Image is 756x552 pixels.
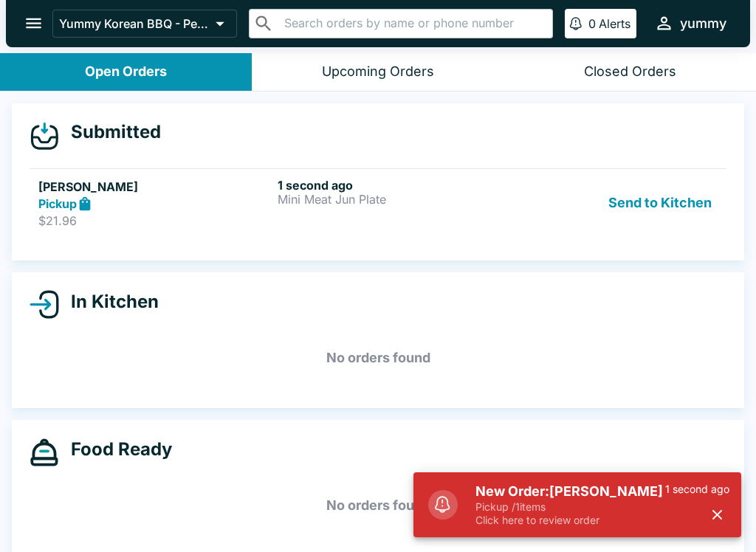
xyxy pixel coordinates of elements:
[30,331,726,384] h5: No orders found
[680,15,726,32] div: yummy
[599,16,630,31] p: Alerts
[584,63,676,80] div: Closed Orders
[59,438,172,460] h4: Food Ready
[59,16,210,31] p: Yummy Korean BBQ - Pearlridge
[15,4,52,42] button: open drawer
[280,13,546,34] input: Search orders by name or phone number
[475,514,665,527] p: Click here to review order
[30,168,726,238] a: [PERSON_NAME]Pickup$21.961 second agoMini Meat Jun PlateSend to Kitchen
[475,500,665,514] p: Pickup / 1 items
[278,178,511,193] h6: 1 second ago
[38,213,272,228] p: $21.96
[38,196,77,211] strong: Pickup
[85,63,167,80] div: Open Orders
[322,63,434,80] div: Upcoming Orders
[30,479,726,532] h5: No orders found
[648,7,732,39] button: yummy
[475,483,665,500] h5: New Order: [PERSON_NAME]
[52,10,237,38] button: Yummy Korean BBQ - Pearlridge
[665,483,729,496] p: 1 second ago
[59,121,161,143] h4: Submitted
[38,178,272,196] h5: [PERSON_NAME]
[278,193,511,206] p: Mini Meat Jun Plate
[588,16,596,31] p: 0
[602,178,718,229] button: Send to Kitchen
[59,291,159,313] h4: In Kitchen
